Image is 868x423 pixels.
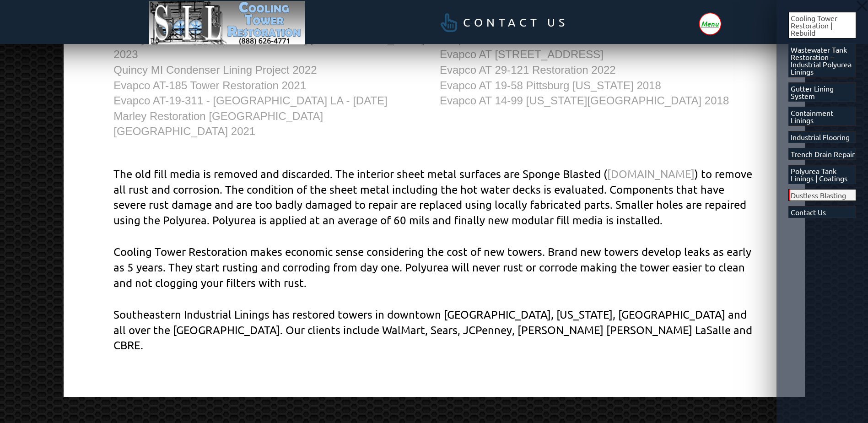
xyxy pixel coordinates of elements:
a: Wastewater Tank Restoration – Industrial Polyurea Linings [788,43,857,77]
a: Polyurea Tank Linings | Coatings [788,165,857,184]
span: Polyurea Tank Linings | Coatings [791,167,856,182]
span: Wastewater Tank Restoration – Industrial Polyurea Linings [791,46,856,75]
span: Trench Drain Repair [791,150,855,157]
a: Containment Linings [788,107,857,126]
a: Industrial Flooring [788,131,857,143]
a: Contact Us [788,206,857,218]
span: Gutter Lining System [791,85,856,99]
a: Dustless Blasting [788,189,857,201]
span: Dustless Blasting [791,191,846,199]
span: Cooling Tower Restoration | Rebuild [791,14,856,36]
a: Cooling Tower Restoration | Rebuild [788,12,857,38]
span: Industrial Flooring [791,133,850,141]
span: Contact Us [791,208,826,216]
span: Containment Linings [791,109,856,124]
a: Gutter Lining System [788,82,857,102]
a: Trench Drain Repair [788,148,857,160]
